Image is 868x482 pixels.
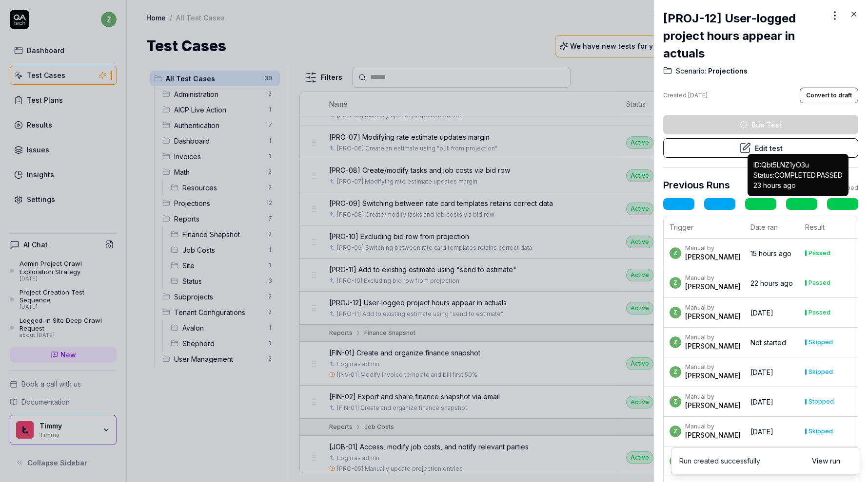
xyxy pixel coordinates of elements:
[799,216,858,239] th: Result
[685,312,741,321] div: [PERSON_NAME]
[795,184,817,192] div: Passed
[809,369,833,375] div: Skipped
[750,309,773,317] time: [DATE]
[685,304,741,312] div: Manual by
[745,328,799,357] td: Not started
[706,66,748,76] span: Projections
[834,184,858,192] div: Skipped
[685,334,741,341] div: Manual by
[670,396,681,408] span: z
[750,398,773,406] time: [DATE]
[809,399,834,405] div: Stopped
[685,274,741,282] div: Manual by
[745,216,799,239] th: Date ran
[670,336,681,348] span: z
[750,279,793,287] time: 22 hours ago
[670,307,681,318] span: z
[685,244,741,252] div: Manual by
[663,115,858,134] button: Run Test
[809,280,830,286] div: Passed
[688,92,708,99] time: [DATE]
[676,66,706,76] span: Scenario:
[663,91,708,100] div: Created
[663,178,730,192] h3: Previous Runs
[685,430,741,440] div: [PERSON_NAME]
[670,277,681,289] span: z
[685,401,741,410] div: [PERSON_NAME]
[800,88,858,103] button: Convert to draft
[685,341,741,351] div: [PERSON_NAME]
[670,247,681,259] span: z
[812,456,840,466] a: View run
[809,310,830,315] div: Passed
[670,426,681,437] span: z
[809,428,833,434] div: Skipped
[685,363,741,371] div: Manual by
[750,368,773,376] time: [DATE]
[670,455,681,467] span: z
[679,456,760,466] div: Run created successfully
[685,393,741,401] div: Manual by
[809,339,833,345] div: Skipped
[685,371,741,381] div: [PERSON_NAME]
[809,250,830,256] div: Passed
[685,423,741,430] div: Manual by
[750,427,773,436] time: [DATE]
[663,10,827,62] h2: [PROJ-12] User-logged project hours appear in actuals
[664,216,745,239] th: Trigger
[685,282,741,292] div: [PERSON_NAME]
[670,366,681,378] span: z
[750,249,791,258] time: 15 hours ago
[663,138,858,158] button: Edit test
[685,252,741,262] div: [PERSON_NAME]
